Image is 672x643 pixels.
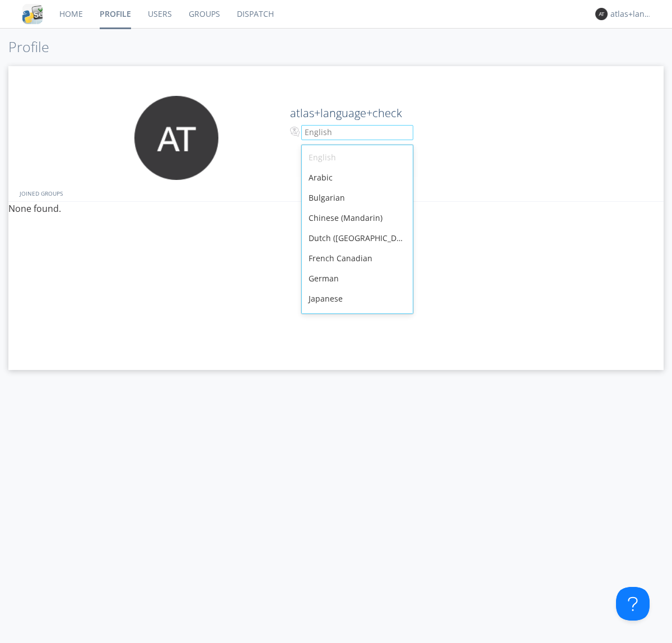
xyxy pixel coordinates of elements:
[302,289,413,309] div: Japanese
[134,96,218,180] img: 373638.png
[8,39,664,55] h1: Profile
[290,125,301,138] img: In groups with Translation enabled, your messages will be automatically translated to and from th...
[595,8,608,20] img: 373638.png
[302,269,413,289] div: German
[302,168,413,188] div: Arabic
[290,107,601,119] h2: atlas+language+check
[305,127,397,138] div: English
[616,587,650,621] iframe: Toggle Customer Support
[302,208,413,228] div: Chinese (Mandarin)
[302,188,413,208] div: Bulgarian
[610,8,652,20] div: atlas+language+check
[17,185,661,201] div: JOINED GROUPS
[302,309,413,329] div: [DEMOGRAPHIC_DATA]
[8,202,664,216] p: None found.
[302,248,413,269] div: French Canadian
[302,147,413,168] div: English
[22,4,43,24] img: cddb5a64eb264b2086981ab96f4c1ba7
[302,228,413,248] div: Dutch ([GEOGRAPHIC_DATA])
